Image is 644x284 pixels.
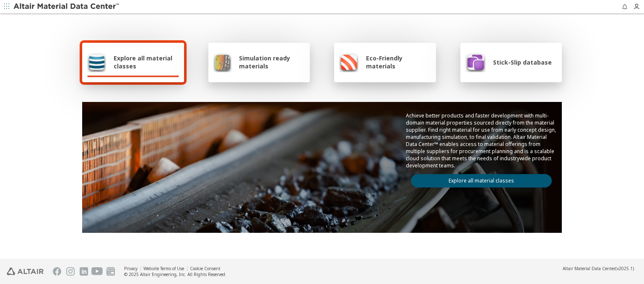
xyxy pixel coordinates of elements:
[143,266,184,271] a: Website Terms of Use
[339,52,358,72] img: Eco-Friendly materials
[465,52,486,72] img: Stick-Slip database
[13,3,120,11] img: Altair Material Data Center
[406,112,557,169] p: Achieve better products and faster development with multi-domain material properties sourced dire...
[493,58,552,66] span: Stick-Slip database
[190,266,221,271] a: Cookie Consent
[366,54,431,70] span: Eco-Friendly materials
[563,266,634,271] div: (v2025.1)
[124,271,226,277] div: © 2025 Altair Engineering, Inc. All Rights Reserved.
[411,174,552,188] a: Explore all material classes
[563,266,615,271] span: Altair Material Data Center
[213,52,231,72] img: Simulation ready materials
[239,54,305,70] span: Simulation ready materials
[87,52,106,72] img: Explore all material classes
[124,266,138,271] a: Privacy
[114,54,179,70] span: Explore all material classes
[7,268,44,275] img: Altair Engineering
